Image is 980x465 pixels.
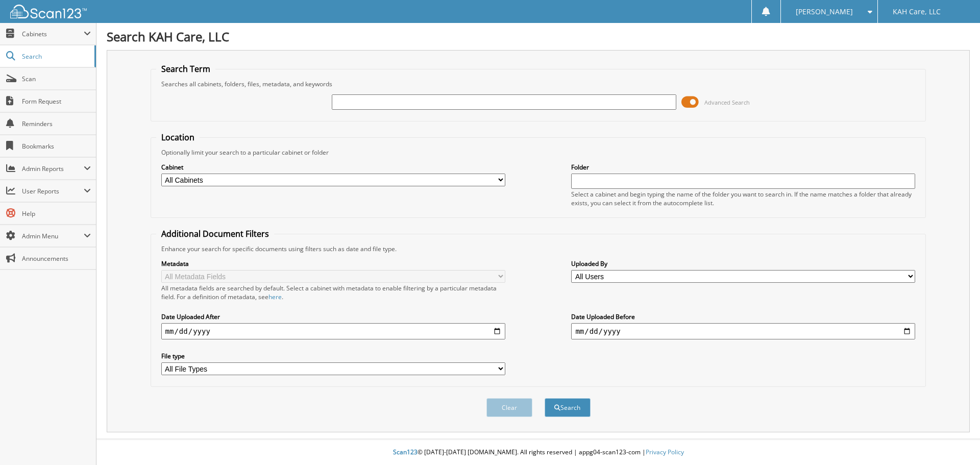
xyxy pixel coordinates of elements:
[22,142,91,151] span: Bookmarks
[161,323,505,339] input: start
[22,97,91,106] span: Form Request
[22,187,84,195] span: User Reports
[393,448,418,456] span: Scan123
[22,30,84,38] span: Cabinets
[10,5,87,18] img: scan123-logo-white.svg
[486,398,532,417] button: Clear
[96,440,980,465] div: © [DATE]-[DATE] [DOMAIN_NAME]. All rights reserved | appg04-scan123-com |
[161,312,505,321] label: Date Uploaded After
[646,448,684,456] a: Privacy Policy
[571,312,915,321] label: Date Uploaded Before
[893,9,941,15] span: KAH Care, LLC
[22,52,89,61] span: Search
[22,164,84,173] span: Admin Reports
[161,163,505,172] label: Cabinet
[156,80,921,88] div: Searches all cabinets, folders, files, metadata, and keywords
[156,132,200,143] legend: Location
[156,244,921,253] div: Enhance your search for specific documents using filters such as date and file type.
[156,148,921,157] div: Optionally limit your search to a particular cabinet or folder
[704,99,750,106] span: Advanced Search
[156,63,215,75] legend: Search Term
[107,28,970,45] h1: Search KAH Care, LLC
[22,119,91,128] span: Reminders
[161,352,505,360] label: File type
[545,398,591,417] button: Search
[22,232,84,240] span: Admin Menu
[22,209,91,218] span: Help
[22,75,91,83] span: Scan
[571,259,915,268] label: Uploaded By
[571,163,915,172] label: Folder
[571,190,915,207] div: Select a cabinet and begin typing the name of the folder you want to search in. If the name match...
[571,323,915,339] input: end
[268,292,282,301] a: here
[161,284,505,301] div: All metadata fields are searched by default. Select a cabinet with metadata to enable filtering b...
[156,228,274,239] legend: Additional Document Filters
[161,259,505,268] label: Metadata
[796,9,853,15] span: [PERSON_NAME]
[22,254,91,263] span: Announcements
